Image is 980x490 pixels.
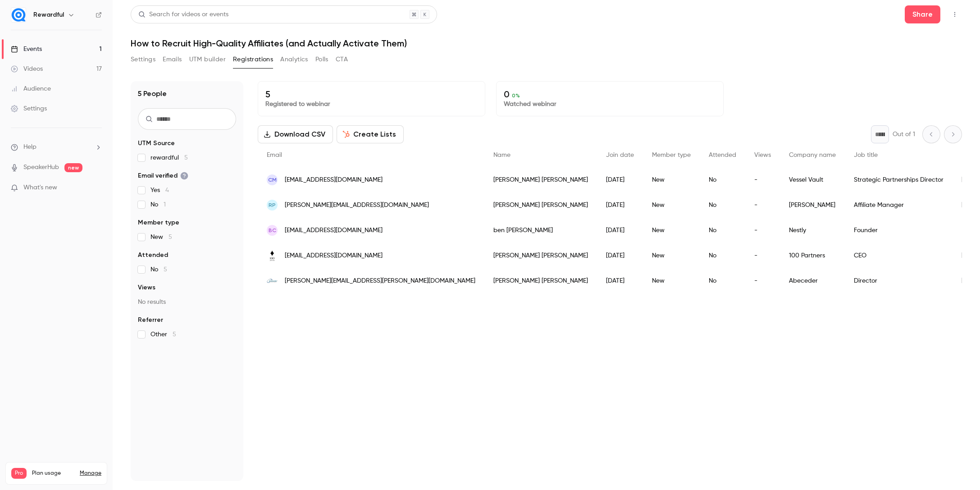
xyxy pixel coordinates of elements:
[700,167,745,192] div: No
[597,268,643,293] div: [DATE]
[32,470,74,477] span: Plan usage
[336,52,348,67] button: CTA
[845,268,953,293] div: Director
[138,298,236,307] p: No results
[138,10,228,19] div: Search for videos or events
[267,275,278,286] img: abeceder.co.uk
[11,64,43,73] div: Videos
[163,52,182,67] button: Emails
[709,152,736,158] span: Attended
[484,243,597,268] div: [PERSON_NAME] [PERSON_NAME]
[11,104,47,113] div: Settings
[265,100,478,109] p: Registered to webinar
[269,201,276,209] span: RP
[150,186,169,195] span: Yes
[138,218,179,227] span: Member type
[845,167,953,192] div: Strategic Partnerships Director
[845,218,953,243] div: Founder
[780,243,845,268] div: 100 Partners
[267,152,282,158] span: Email
[484,192,597,218] div: [PERSON_NAME] [PERSON_NAME]
[11,468,27,479] span: Pro
[285,251,383,261] span: [EMAIL_ADDRESS][DOMAIN_NAME]
[337,125,404,143] button: Create Lists
[150,330,176,339] span: Other
[184,155,188,161] span: 5
[258,125,333,143] button: Download CSV
[652,152,691,158] span: Member type
[493,152,511,158] span: Name
[169,234,172,240] span: 5
[643,243,700,268] div: New
[597,192,643,218] div: [DATE]
[131,52,155,67] button: Settings
[643,192,700,218] div: New
[845,243,953,268] div: CEO
[780,192,845,218] div: [PERSON_NAME]
[745,218,780,243] div: -
[484,268,597,293] div: [PERSON_NAME] [PERSON_NAME]
[11,8,26,22] img: Rewardful
[267,250,278,261] img: 100.partners
[23,142,36,152] span: Help
[643,167,700,192] div: New
[131,38,962,49] h1: How to Recruit High-Quality Affiliates (and Actually Activate Them)
[91,184,102,192] iframe: Noticeable Trigger
[138,283,155,292] span: Views
[597,218,643,243] div: [DATE]
[23,183,57,192] span: What's new
[315,52,328,67] button: Polls
[138,139,236,339] section: facet-groups
[597,167,643,192] div: [DATE]
[33,10,64,19] h6: Rewardful
[150,265,167,274] span: No
[11,84,51,93] div: Audience
[745,243,780,268] div: -
[780,268,845,293] div: Abeceder
[285,276,475,286] span: [PERSON_NAME][EMAIL_ADDRESS][PERSON_NAME][DOMAIN_NAME]
[280,52,308,67] button: Analytics
[268,176,277,184] span: CM
[745,167,780,192] div: -
[138,88,167,99] h1: 5 People
[700,268,745,293] div: No
[893,130,915,139] p: Out of 1
[11,45,42,54] div: Events
[189,52,226,67] button: UTM builder
[780,218,845,243] div: Nestly
[269,226,276,234] span: bc
[512,92,520,99] span: 0 %
[789,152,836,158] span: Company name
[164,201,166,208] span: 1
[173,331,176,338] span: 5
[745,192,780,218] div: -
[138,251,168,260] span: Attended
[285,175,383,185] span: [EMAIL_ADDRESS][DOMAIN_NAME]
[150,200,166,209] span: No
[845,192,953,218] div: Affiliate Manager
[138,139,175,148] span: UTM Source
[700,243,745,268] div: No
[165,187,169,193] span: 4
[905,5,940,23] button: Share
[64,163,82,172] span: new
[11,142,102,152] li: help-dropdown-opener
[780,167,845,192] div: Vessel Vault
[23,163,59,172] a: SpeakerHub
[285,226,383,235] span: [EMAIL_ADDRESS][DOMAIN_NAME]
[265,89,478,100] p: 5
[164,266,167,273] span: 5
[150,233,172,242] span: New
[597,243,643,268] div: [DATE]
[643,218,700,243] div: New
[150,153,188,162] span: rewardful
[484,167,597,192] div: [PERSON_NAME] [PERSON_NAME]
[606,152,634,158] span: Join date
[745,268,780,293] div: -
[233,52,273,67] button: Registrations
[80,470,101,477] a: Manage
[700,218,745,243] div: No
[504,100,716,109] p: Watched webinar
[484,218,597,243] div: ben [PERSON_NAME]
[854,152,878,158] span: Job title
